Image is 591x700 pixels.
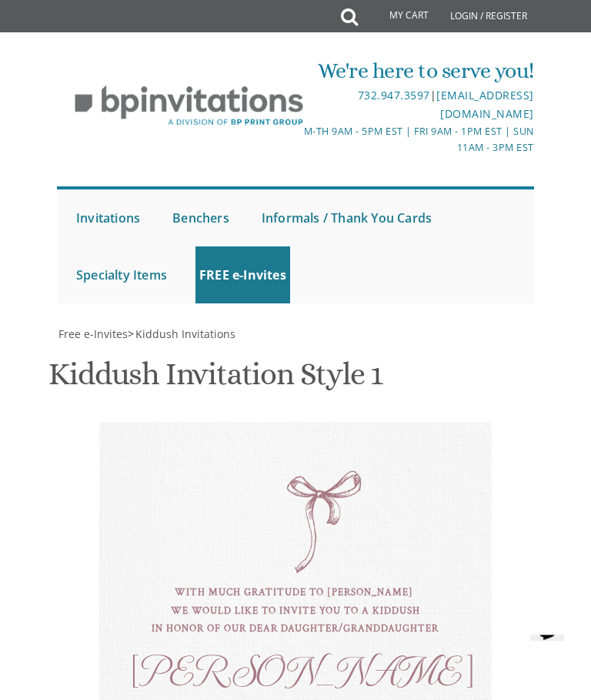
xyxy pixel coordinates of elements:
a: Invitations [72,190,144,247]
a: 732.947.3597 [358,89,430,103]
a: Free e-Invites [57,327,128,342]
div: With much gratitude to [PERSON_NAME] We would like to invite you to a kiddush In honor of our dea... [130,584,461,638]
a: Kiddush Invitations [134,327,235,342]
span: Free e-Invites [58,327,128,342]
div: M-Th 9am - 5pm EST | Fri 9am - 1pm EST | Sun 11am - 3pm EST [296,124,534,157]
a: Benchers [169,190,233,247]
div: | [296,87,534,124]
a: My Cart [356,2,439,32]
div: We're here to serve you! [296,56,534,87]
a: [EMAIL_ADDRESS][DOMAIN_NAME] [436,89,534,122]
a: Specialty Items [72,247,171,304]
span: Kiddush Invitations [135,327,235,342]
div: [PERSON_NAME] [130,661,461,679]
span: > [128,327,235,342]
iframe: chat widget [524,635,576,685]
a: Informals / Thank You Cards [258,190,436,247]
a: FREE e-Invites [195,247,290,304]
h1: Kiddush Invitation Style 1 [48,358,382,404]
img: BP Invitation Loft [57,75,321,139]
